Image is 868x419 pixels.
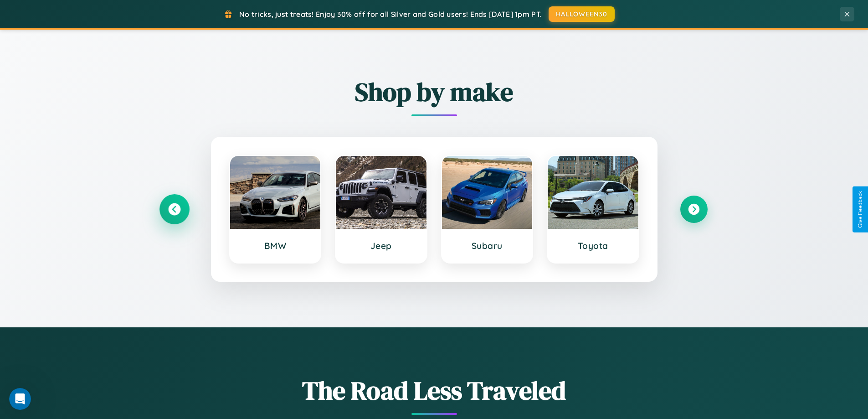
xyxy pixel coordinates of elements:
[451,240,524,251] h3: Subaru
[239,10,542,19] span: No tricks, just treats! Enjoy 30% off for all Silver and Gold users! Ends [DATE] 1pm PT.
[239,240,312,251] h3: BMW
[857,191,863,228] div: Give Feedback
[9,388,31,410] iframe: Intercom live chat
[557,240,629,251] h3: Toyota
[161,373,708,408] h1: The Road Less Traveled
[345,240,417,251] h3: Jeep
[549,6,615,22] button: HALLOWEEN30
[161,74,708,109] h2: Shop by make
